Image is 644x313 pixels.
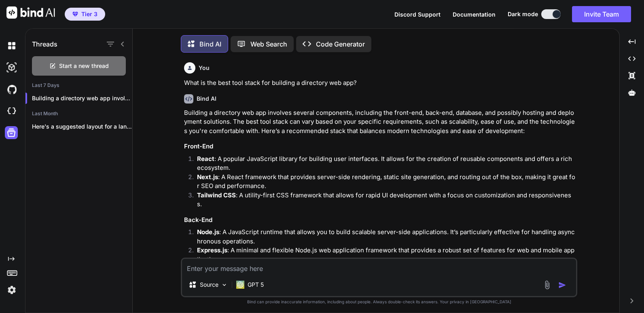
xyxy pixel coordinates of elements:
li: : A popular JavaScript library for building user interfaces. It allows for the creation of reusab... [191,154,576,173]
p: Here's a suggested layout for a landing... [32,123,132,131]
img: icon [558,281,566,289]
li: : A minimal and flexible Node.js web application framework that provides a robust set of features... [191,246,576,264]
span: Documentation [453,11,496,18]
p: Building a directory web app involves several components, including the front-end, back-end, data... [184,108,576,136]
p: GPT 5 [248,281,264,289]
h2: Last 7 Days [25,82,132,89]
strong: React [197,155,214,163]
img: premium [72,12,78,17]
img: Bind AI [6,6,55,19]
p: Code Generator [316,39,365,49]
img: settings [5,283,19,297]
p: Bind can provide inaccurate information, including about people. Always double-check its answers.... [181,299,577,305]
button: Documentation [453,10,496,19]
li: : A utility-first CSS framework that allows for rapid UI development with a focus on customizatio... [191,191,576,209]
li: : A JavaScript runtime that allows you to build scalable server-side applications. It’s particula... [191,228,576,246]
p: Web Search [250,39,287,49]
h1: Threads [32,39,57,49]
span: Tier 3 [81,10,97,18]
img: attachment [542,280,552,290]
span: Discord Support [394,11,441,18]
button: Invite Team [572,6,631,22]
span: Dark mode [508,10,538,18]
img: githubDark [5,82,19,96]
strong: Express.js [197,246,227,254]
span: Start a new thread [59,62,109,70]
img: darkChat [5,39,19,53]
h6: You [199,64,210,72]
img: Pick Models [221,281,228,288]
strong: Next.js [197,173,218,181]
li: : A React framework that provides server-side rendering, static site generation, and routing out ... [191,173,576,191]
h6: Bind AI [197,95,216,103]
strong: Tailwind CSS [197,191,236,199]
img: GPT 5 [236,281,244,289]
p: Source [200,281,218,289]
strong: Node.js [197,228,219,236]
button: Discord Support [394,10,441,19]
img: cloudideIcon [5,104,19,118]
h3: Front-End [184,142,576,151]
p: Bind AI [199,39,221,49]
h2: Last Month [25,110,132,117]
p: What is the best tool stack for building a directory web app? [184,78,576,88]
img: darkAi-studio [5,61,19,74]
p: Building a directory web app involves several... [32,94,132,102]
button: premiumTier 3 [65,8,105,21]
h3: Back-End [184,216,576,225]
